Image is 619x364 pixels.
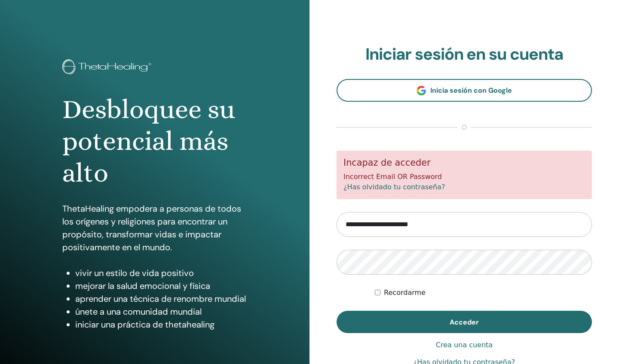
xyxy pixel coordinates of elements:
h5: Incapaz de acceder [343,158,585,168]
li: mejorar la salud emocional y física [75,279,247,292]
a: Crea una cuenta [436,340,493,350]
span: Acceder [450,318,479,327]
li: aprender una técnica de renombre mundial [75,292,247,305]
span: o [457,122,471,133]
a: ¿Has olvidado tu contraseña? [343,183,445,191]
a: Inicia sesión con Google [337,79,592,102]
div: Incorrect Email OR Password [337,151,592,199]
h2: Iniciar sesión en su cuenta [337,45,592,64]
label: Recordarme [384,288,426,298]
li: iniciar una práctica de thetahealing [75,318,247,331]
button: Acceder [337,311,592,333]
h1: Desbloquee su potencial más alto [62,94,247,189]
div: Mantenerme autenticado indefinidamente o hasta cerrar la sesión manualmente [375,288,592,298]
li: únete a una comunidad mundial [75,305,247,318]
span: Inicia sesión con Google [430,86,512,95]
p: ThetaHealing empodera a personas de todos los orígenes y religiones para encontrar un propósito, ... [62,202,247,254]
li: vivir un estilo de vida positivo [75,267,247,279]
